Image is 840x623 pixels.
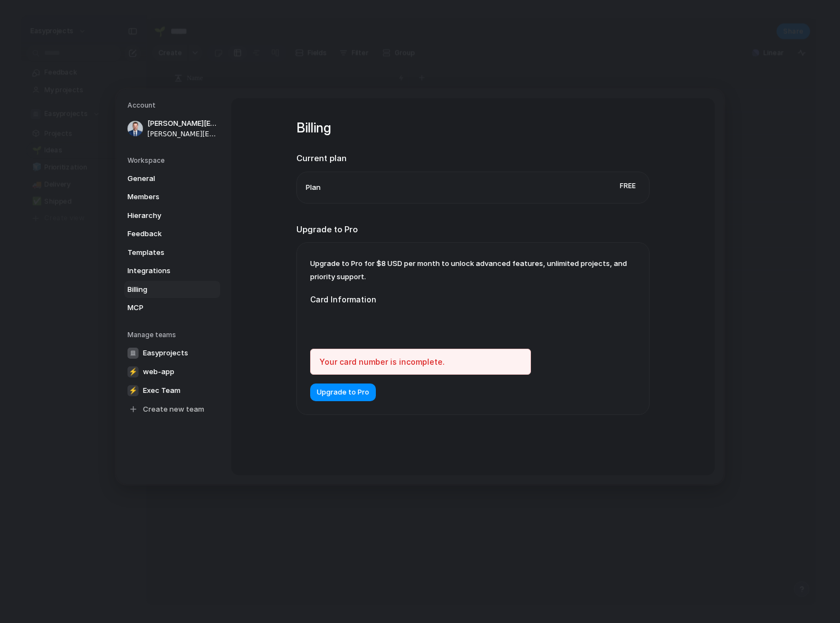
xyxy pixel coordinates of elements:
div: Your card number is incomplete. [310,349,531,375]
h5: Manage teams [127,329,220,339]
a: Create new team [124,400,220,418]
div: ⚡ [127,366,139,377]
a: ⚡Exec Team [124,381,220,399]
h5: Account [127,100,220,110]
button: Upgrade to Pro [310,384,376,401]
a: Easyprojects [124,344,220,361]
span: Billing [127,284,198,295]
h5: Workspace [127,155,220,165]
span: Feedback [127,228,198,239]
span: Exec Team [143,385,180,396]
span: Members [127,191,198,203]
a: ⚡web-app [124,363,220,380]
span: Hierarchy [127,210,198,221]
span: [PERSON_NAME][EMAIL_ADDRESS][PERSON_NAME] [147,118,218,129]
span: Create new team [143,404,204,415]
span: Plan [306,182,321,193]
a: General [124,169,220,187]
span: [PERSON_NAME][EMAIL_ADDRESS][PERSON_NAME] [147,129,218,139]
a: Integrations [124,262,220,280]
a: Members [124,188,220,206]
label: Card Information [310,294,531,305]
span: MCP [127,302,198,313]
h2: Upgrade to Pro [296,223,650,236]
a: Hierarchy [124,206,220,224]
span: Upgrade to Pro [317,387,369,398]
span: Easyprojects [143,348,188,359]
a: MCP [124,299,220,317]
a: Billing [124,280,220,298]
a: [PERSON_NAME][EMAIL_ADDRESS][PERSON_NAME][PERSON_NAME][EMAIL_ADDRESS][PERSON_NAME] [124,115,220,142]
div: ⚡ [127,385,139,396]
span: Integrations [127,265,198,276]
a: Templates [124,243,220,261]
a: Feedback [124,225,220,243]
h2: Current plan [296,152,650,165]
span: Templates [127,247,198,258]
span: Upgrade to Pro for $8 USD per month to unlock advanced features, unlimited projects, and priority... [310,259,627,281]
span: web-app [143,366,174,377]
iframe: Secure card payment input frame [319,318,522,329]
span: Free [615,178,640,193]
h1: Billing [296,118,650,138]
span: General [127,173,198,184]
